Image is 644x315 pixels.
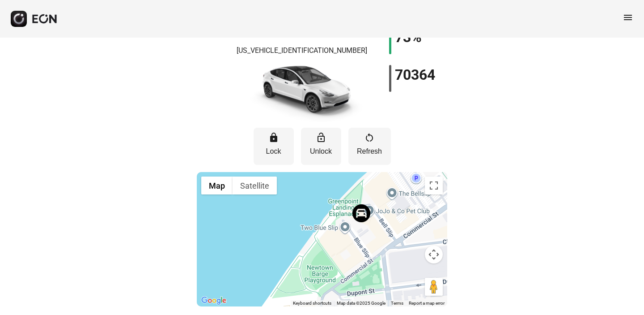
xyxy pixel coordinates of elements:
h1: C402749 [273,27,330,38]
img: car [239,60,364,122]
p: Refresh [353,146,386,157]
button: Toggle fullscreen view [425,177,443,194]
button: Drag Pegman onto the map to open Street View [425,278,443,296]
button: Show satellite imagery [233,177,277,194]
p: Unlock [305,146,337,157]
span: lock [268,132,279,143]
button: Map camera controls [425,246,443,263]
p: Lock [258,146,289,157]
button: Refresh [348,128,391,165]
h1: 73% [395,32,422,43]
a: Terms (opens in new tab) [391,301,403,306]
p: [US_VEHICLE_IDENTIFICATION_NUMBER] [237,45,367,56]
h1: 70364 [395,69,435,80]
a: Open this area in Google Maps (opens a new window) [199,295,229,306]
button: Unlock [301,128,341,165]
span: lock_open [316,132,326,143]
img: Google [199,295,229,306]
a: Report a map error [409,301,445,306]
button: Show street map [201,177,233,194]
button: Keyboard shortcuts [293,300,331,306]
span: Map data ©2025 Google [337,301,386,306]
button: Lock [254,128,294,165]
span: restart_alt [364,132,375,143]
span: menu [623,12,633,23]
